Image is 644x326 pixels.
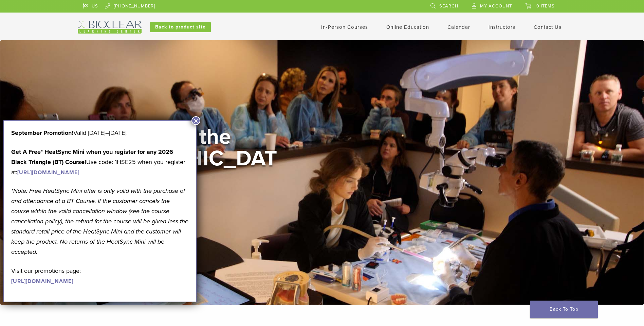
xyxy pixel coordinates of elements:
[439,3,458,9] span: Search
[11,187,188,256] em: *Note: Free HeatSync Mini offer is only valid with the purchase of and attendance at a BT Course....
[191,116,200,125] button: Close
[480,3,512,9] span: My Account
[386,24,429,30] a: Online Education
[536,3,555,9] span: 0 items
[11,129,73,137] b: September Promotion!
[489,24,515,30] a: Instructors
[78,21,142,34] img: Bioclear
[11,266,189,286] p: Visit our promotions page:
[150,22,211,32] a: Back to product site
[321,24,368,30] a: In-Person Courses
[11,128,189,138] p: Valid [DATE]–[DATE].
[530,301,598,318] a: Back To Top
[17,169,79,176] a: [URL][DOMAIN_NAME]
[11,148,173,166] strong: Get A Free* HeatSync Mini when you register for any 2026 Black Triangle (BT) Course!
[11,147,189,177] p: Use code: 1HSE25 when you register at:
[534,24,562,30] a: Contact Us
[11,278,73,285] a: [URL][DOMAIN_NAME]
[447,24,470,30] a: Calendar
